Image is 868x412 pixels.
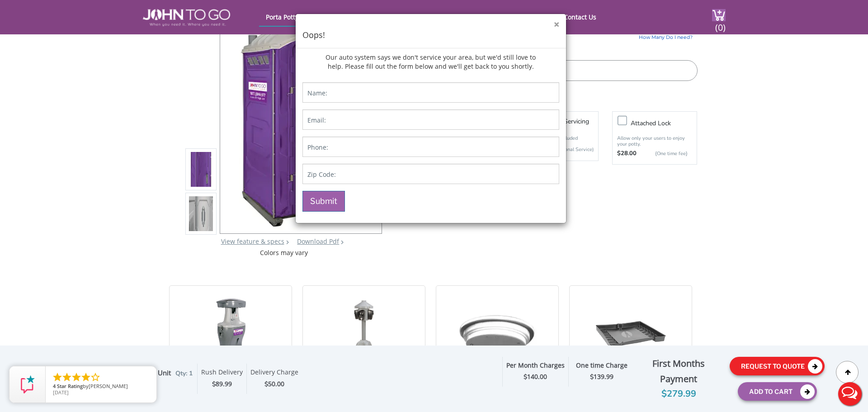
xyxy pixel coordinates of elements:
button: Submit [302,191,345,212]
label: Email: [307,116,326,125]
form: Contact form [296,76,566,223]
label: Name: [307,89,327,98]
label: Zip Code: [307,170,336,179]
span: Star Rating [57,383,83,389]
img: Review Rating [19,375,37,393]
li:  [80,372,91,383]
span: [DATE] [53,389,69,396]
h4: Oops! [302,29,559,41]
span: 4 [53,383,56,389]
li:  [61,372,72,383]
li:  [71,372,82,383]
button: × [554,20,559,29]
button: Live Chat [832,376,868,412]
span: by [53,384,149,390]
li:  [52,372,63,383]
p: Our auto system says we don't service your area, but we'd still love to help. Please fill out the... [324,48,537,76]
label: Phone: [307,143,328,152]
li:  [90,372,101,383]
span: [PERSON_NAME] [89,383,128,389]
